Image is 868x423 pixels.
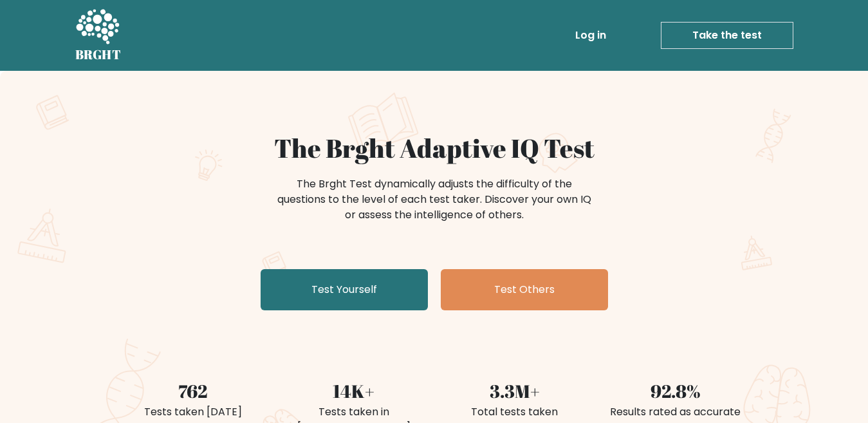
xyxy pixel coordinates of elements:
[603,377,748,404] div: 92.8%
[570,23,611,48] a: Log in
[442,377,587,404] div: 3.3M+
[441,269,608,310] a: Test Others
[261,269,428,310] a: Test Yourself
[120,404,266,420] div: Tests taken [DATE]
[281,377,427,404] div: 14K+
[120,133,748,164] h1: The Brght Adaptive IQ Test
[75,47,122,62] h5: BRGHT
[120,377,266,404] div: 762
[442,404,587,420] div: Total tests taken
[75,5,122,66] a: BRGHT
[273,176,595,223] div: The Brght Test dynamically adjusts the difficulty of the questions to the level of each test take...
[661,22,793,49] a: Take the test
[603,404,748,420] div: Results rated as accurate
